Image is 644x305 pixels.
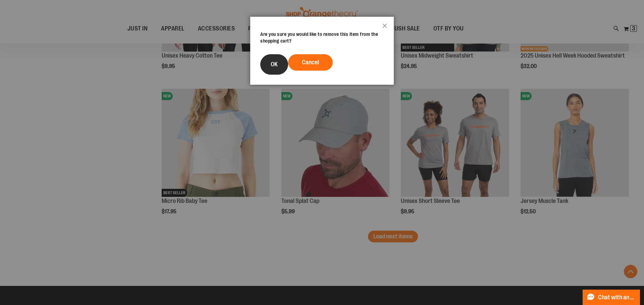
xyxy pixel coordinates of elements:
[583,290,640,305] button: Chat with an Expert
[598,294,636,301] span: Chat with an Expert
[288,54,333,71] button: Cancel
[260,31,384,44] div: Are you sure you would like to remove this item from the shopping cart?
[302,59,319,66] span: Cancel
[271,61,278,68] span: OK
[260,54,288,75] button: OK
